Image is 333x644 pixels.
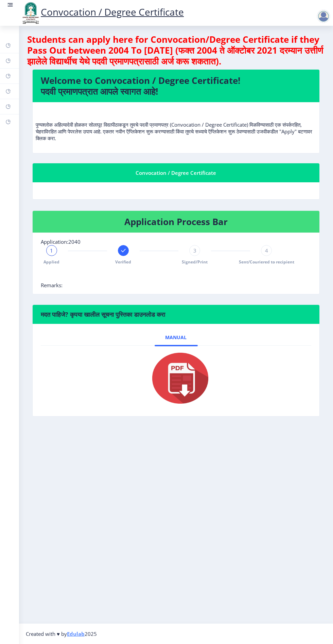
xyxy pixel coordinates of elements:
h6: मदत पाहिजे? कृपया खालील सूचना पुस्तिका डाउनलोड करा [41,310,311,318]
span: Manual [165,335,187,340]
span: Verified [115,259,131,265]
img: logo [20,1,41,24]
a: Manual [155,329,198,346]
h4: Students can apply here for Convocation/Degree Certificate if they Pass Out between 2004 To [DATE... [27,34,325,67]
h4: Welcome to Convocation / Degree Certificate! पदवी प्रमाणपत्रात आपले स्वागत आहे! [41,75,311,97]
div: Convocation / Degree Certificate [41,169,311,177]
span: 1 [50,247,53,254]
span: 3 [193,247,196,254]
span: Applied [44,259,60,265]
span: Created with ♥ by 2025 [26,630,97,637]
a: Edulab [67,630,85,637]
span: 4 [265,247,268,254]
a: Convocation / Degree Certificate [20,5,184,18]
span: Sent/Couriered to recipient [239,259,294,265]
span: Application:2040 [41,238,81,245]
p: पुण्यश्लोक अहिल्यादेवी होळकर सोलापूर विद्यापीठाकडून तुमचे पदवी प्रमाणपत्र (Convocation / Degree C... [36,108,316,142]
span: Remarks: [41,282,63,289]
h4: Application Process Bar [41,216,311,227]
img: pdf.png [142,351,210,405]
span: Signed/Print [182,259,208,265]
